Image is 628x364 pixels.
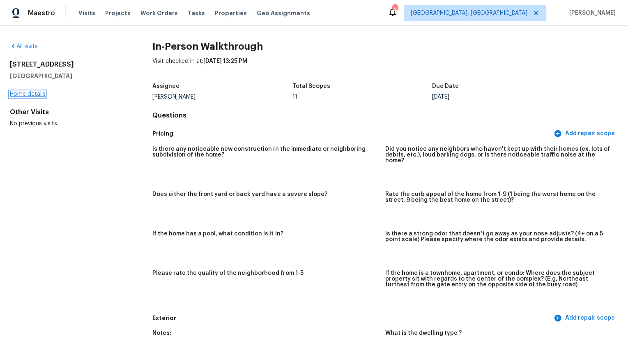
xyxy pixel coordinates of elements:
a: Home details [10,91,46,97]
h5: Please rate the quality of the neighborhood from 1-5 [152,270,303,276]
h2: [STREET_ADDRESS] [10,60,126,69]
span: Add repair scope [555,313,615,323]
h5: Total Scopes [292,83,330,89]
h2: In-Person Walkthrough [152,42,618,51]
h5: Is there a strong odor that doesn't go away as your nose adjusts? (4+ on a 5 point scale) Please ... [385,231,612,242]
a: All visits [10,44,38,49]
h5: If the home is a townhome, apartment, or condo: Where does the subject property sit with regards ... [385,270,612,288]
span: [GEOGRAPHIC_DATA], [GEOGRAPHIC_DATA] [411,9,527,17]
h5: Rate the curb appeal of the home from 1-9 (1 being the worst home on the street, 9 being the best... [385,191,612,203]
h5: [GEOGRAPHIC_DATA] [10,72,126,80]
h5: Exterior [152,314,552,323]
div: 5 [392,5,398,13]
span: Add repair scope [555,129,615,139]
div: Other Visits [10,108,126,116]
h5: Notes: [152,330,171,336]
div: [DATE] [432,94,572,100]
h5: Is there any noticeable new construction in the immediate or neighboring subdivision of the home? [152,146,379,158]
h5: Did you notice any neighbors who haven't kept up with their homes (ex. lots of debris, etc.), lou... [385,146,612,164]
button: Add repair scope [552,311,618,326]
h4: Questions [152,111,618,120]
div: 11 [292,94,432,100]
span: Projects [105,9,131,17]
div: Visit checked in at: [152,57,618,78]
span: Visits [78,9,95,17]
h5: Pricing [152,129,552,138]
span: [DATE] 13:25 PM [203,58,247,64]
span: Tasks [188,10,205,16]
h5: If the home has a pool, what condition is it in? [152,231,283,237]
h5: Due Date [432,83,459,89]
span: No previous visits [10,121,57,127]
span: Maestro [28,9,55,17]
h5: What is the dwelling type ? [385,330,462,336]
span: Geo Assignments [257,9,310,17]
div: [PERSON_NAME] [152,94,292,100]
button: Add repair scope [552,126,618,141]
span: [PERSON_NAME] [566,9,616,17]
h5: Does either the front yard or back yard have a severe slope? [152,191,327,197]
h5: Assignee [152,83,179,89]
span: Properties [215,9,247,17]
span: Work Orders [140,9,178,17]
